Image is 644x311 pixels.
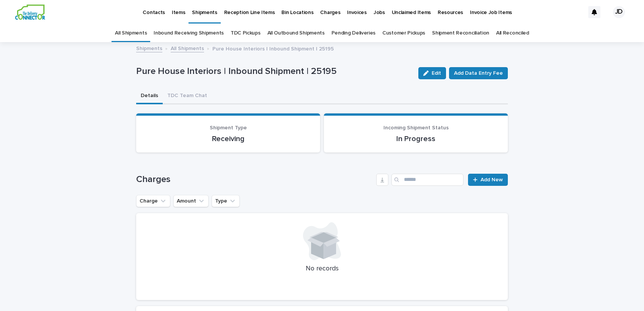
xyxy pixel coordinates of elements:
[136,88,163,104] button: Details
[449,67,508,79] button: Add Data Entry Fee
[391,174,463,186] input: Search
[145,265,499,273] p: No records
[333,134,499,143] p: In Progress
[481,177,503,182] span: Add New
[163,88,212,104] button: TDC Team Chat
[432,24,489,42] a: Shipment Reconciliation
[136,195,170,207] button: Charge
[468,174,508,186] a: Add New
[331,24,375,42] a: Pending Deliveries
[154,24,224,42] a: Inbound Receiving Shipments
[613,6,625,18] div: JD
[171,44,204,52] a: All Shipments
[432,71,441,76] span: Edit
[383,125,449,130] span: Incoming Shipment Status
[136,66,412,77] p: Pure House Interiors | Inbound Shipment | 25195
[145,134,311,143] p: Receiving
[496,24,529,42] a: All Reconciled
[115,24,147,42] a: All Shipments
[15,5,45,20] img: aCWQmA6OSGG0Kwt8cj3c
[212,195,240,207] button: Type
[231,24,261,42] a: TDC Pickups
[136,44,162,52] a: Shipments
[382,24,425,42] a: Customer Pickups
[212,44,334,52] p: Pure House Interiors | Inbound Shipment | 25195
[210,125,247,130] span: Shipment Type
[136,174,373,185] h1: Charges
[267,24,325,42] a: All Outbound Shipments
[454,69,503,77] span: Add Data Entry Fee
[173,195,209,207] button: Amount
[418,67,446,79] button: Edit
